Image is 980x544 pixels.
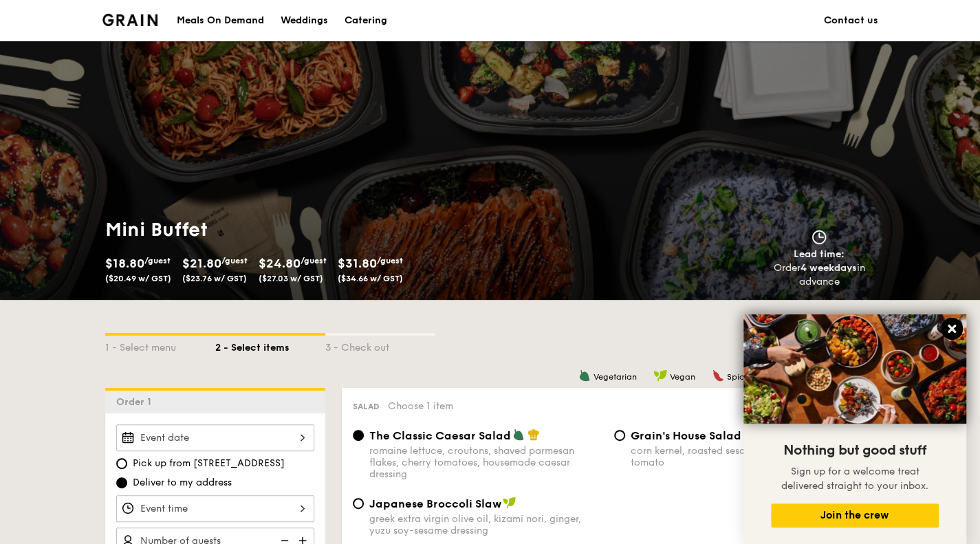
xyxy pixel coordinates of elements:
[221,256,248,265] span: /guest
[614,430,625,441] input: Grain's House Saladcorn kernel, roasted sesame dressing, cherry tomato
[133,476,232,490] span: Deliver to my address
[578,369,591,382] img: icon-vegetarian.fe4039eb.svg
[941,318,963,340] button: Close
[369,513,603,536] div: greek extra virgin olive oil, kizami nori, ginger, yuzu soy-sesame dressing
[353,402,380,411] span: Salad
[105,256,144,271] span: $18.80
[369,429,511,442] span: The Classic Caesar Salad
[781,466,928,492] span: Sign up for a welcome treat delivered straight to your inbox.
[301,256,327,265] span: /guest
[215,336,325,355] div: 2 - Select items
[809,230,829,245] img: icon-clock.2db775ea.svg
[182,256,221,271] span: $21.80
[182,274,247,283] span: ($23.76 w/ GST)
[771,503,939,527] button: Join the crew
[712,369,724,382] img: icon-spicy.37a8142b.svg
[353,430,364,441] input: The Classic Caesar Saladromaine lettuce, croutons, shaved parmesan flakes, cherry tomatoes, house...
[116,396,157,408] span: Order 1
[116,424,314,451] input: Event date
[783,442,926,459] span: Nothing but good stuff
[325,336,435,355] div: 3 - Check out
[743,314,966,424] img: DSC07876-Edit02-Large.jpeg
[727,372,748,382] span: Spicy
[259,274,323,283] span: ($27.03 w/ GST)
[670,372,695,382] span: Vegan
[102,14,158,26] a: Logotype
[144,256,171,265] span: /guest
[503,497,516,509] img: icon-vegan.f8ff3823.svg
[369,497,501,510] span: Japanese Broccoli Slaw
[758,261,881,289] div: Order in advance
[653,369,667,382] img: icon-vegan.f8ff3823.svg
[794,248,845,260] span: Lead time:
[377,256,403,265] span: /guest
[259,256,301,271] span: $24.80
[631,429,741,442] span: Grain's House Salad
[133,457,285,470] span: Pick up from [STREET_ADDRESS]
[105,217,485,242] h1: Mini Buffet
[338,256,377,271] span: $31.80
[102,14,158,26] img: Grain
[743,428,755,441] img: icon-vegetarian.fe4039eb.svg
[512,428,525,441] img: icon-vegetarian.fe4039eb.svg
[105,336,215,355] div: 1 - Select menu
[801,262,857,274] strong: 4 weekdays
[105,274,171,283] span: ($20.49 w/ GST)
[369,445,603,480] div: romaine lettuce, croutons, shaved parmesan flakes, cherry tomatoes, housemade caesar dressing
[338,274,403,283] span: ($34.66 w/ GST)
[388,400,453,412] span: Choose 1 item
[527,428,540,441] img: icon-chef-hat.a58ddaea.svg
[353,498,364,509] input: Japanese Broccoli Slawgreek extra virgin olive oil, kizami nori, ginger, yuzu soy-sesame dressing
[116,495,314,522] input: Event time
[116,458,127,469] input: Pick up from [STREET_ADDRESS]
[116,477,127,488] input: Deliver to my address
[594,372,637,382] span: Vegetarian
[631,445,864,468] div: corn kernel, roasted sesame dressing, cherry tomato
